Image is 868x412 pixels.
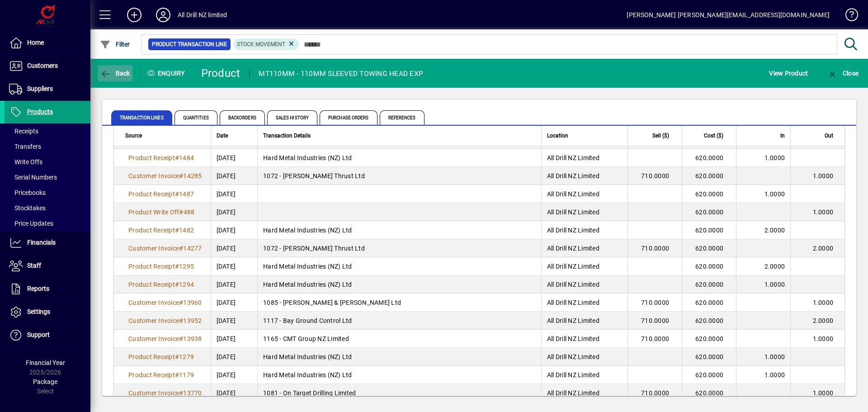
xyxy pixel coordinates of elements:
a: Customer Invoice#13770 [125,388,205,398]
span: All Drill NZ Limited [547,281,599,288]
span: All Drill NZ Limited [547,371,599,379]
td: 620.0000 [682,221,736,239]
span: 1.0000 [813,299,834,306]
span: All Drill NZ Limited [547,154,599,161]
span: 2.0000 [764,227,785,234]
span: All Drill NZ Limited [547,299,599,306]
td: Hard Metal Industries (NZ) Ltd [257,366,541,384]
span: Stocktakes [9,204,46,212]
span: 14277 [183,245,202,252]
span: Back [100,70,130,77]
span: Support [27,331,50,338]
span: 13938 [183,335,202,342]
span: Transfers [9,143,41,150]
span: 2.0000 [813,245,834,252]
span: Customer Invoice [128,172,179,180]
span: Serial Numbers [9,174,57,181]
a: Pricebooks [5,185,90,200]
span: # [175,263,179,270]
span: Product Receipt [128,154,175,161]
span: Filter [100,41,130,48]
a: Stocktakes [5,200,90,216]
span: Product Write Off [128,208,179,216]
button: Filter [98,36,132,52]
span: 1482 [179,227,194,234]
span: 1.0000 [813,389,834,397]
span: 1.0000 [764,154,785,161]
a: Product Receipt#1487 [125,189,197,199]
span: All Drill NZ Limited [547,335,599,342]
a: Price Updates [5,216,90,231]
a: Customer Invoice#14285 [125,171,205,181]
span: Settings [27,308,50,315]
span: Suppliers [27,85,53,92]
span: All Drill NZ Limited [547,208,599,216]
a: Product Receipt#1482 [125,225,197,235]
div: All Drill NZ limited [178,8,227,22]
span: Product Receipt [128,371,175,379]
span: 1.0000 [813,335,834,342]
a: Transfers [5,139,90,154]
span: Location [547,131,568,141]
span: Financials [27,239,56,246]
span: All Drill NZ Limited [547,353,599,360]
div: MT110MM - 110MM SLEEVED TOWING HEAD EXP [259,66,423,81]
span: Date [217,131,228,141]
span: All Drill NZ Limited [547,263,599,270]
div: Location [547,131,622,141]
span: All Drill NZ Limited [547,190,599,198]
td: 710.0000 [627,330,682,348]
button: Profile [149,7,178,23]
span: Purchase Orders [320,110,377,125]
a: Support [5,324,90,346]
a: Product Receipt#1295 [125,261,197,271]
button: Back [98,65,132,81]
span: 1294 [179,281,194,288]
span: Staff [27,262,41,269]
td: [DATE] [211,275,258,294]
span: Package [33,378,57,385]
td: [DATE] [211,221,258,239]
a: Write Offs [5,154,90,170]
span: 1487 [179,190,194,198]
td: 620.0000 [682,257,736,275]
span: Backorders [220,110,265,125]
td: 1117 - Bay Ground Control Ltd [257,312,541,330]
span: View Product [769,66,808,81]
span: # [175,371,179,379]
span: 2.0000 [813,317,834,324]
span: Source [125,131,142,141]
td: 620.0000 [682,348,736,366]
div: Cost ($) [688,131,731,141]
span: 488 [184,208,195,216]
span: Customer Invoice [128,299,179,306]
span: Customer Invoice [128,245,179,252]
td: Hard Metal Industries (NZ) Ltd [257,275,541,294]
td: 710.0000 [627,239,682,257]
span: 1.0000 [764,353,785,360]
td: 1072 - [PERSON_NAME] Thrust Ltd [257,239,541,257]
a: Staff [5,255,90,277]
span: # [179,245,183,252]
span: Out [825,131,833,141]
span: # [175,281,179,288]
span: # [179,172,183,180]
span: 1179 [179,371,194,379]
span: # [175,227,179,234]
a: Product Receipt#1484 [125,153,197,163]
span: # [179,317,183,324]
span: Products [27,108,53,115]
span: # [179,208,183,216]
a: Product Receipt#1179 [125,370,197,380]
span: Product Receipt [128,281,175,288]
button: View Product [767,65,810,81]
a: Reports [5,278,90,300]
span: Sell ($) [652,131,669,141]
a: Serial Numbers [5,170,90,185]
td: 620.0000 [682,203,736,221]
span: Home [27,39,44,46]
span: 14285 [183,172,202,180]
span: Write Offs [9,158,42,166]
td: [DATE] [211,149,258,167]
div: [PERSON_NAME] [PERSON_NAME][EMAIL_ADDRESS][DOMAIN_NAME] [627,8,830,22]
